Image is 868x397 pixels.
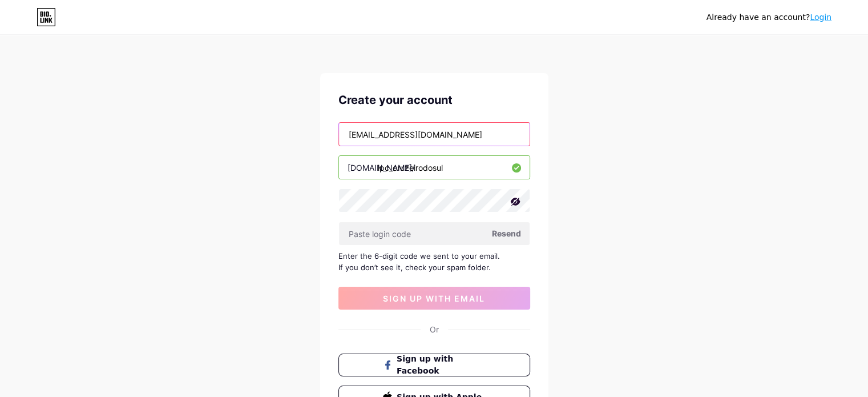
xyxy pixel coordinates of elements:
[339,156,530,179] input: username
[339,123,530,146] input: Email
[492,227,521,239] span: Resend
[430,323,439,335] div: Or
[383,294,485,303] span: sign up with email
[397,353,485,377] span: Sign up with Facebook
[339,222,530,245] input: Paste login code
[338,250,530,273] div: Enter the 6-digit code we sent to your email. If you don’t see it, check your spam folder.
[348,162,415,174] div: [DOMAIN_NAME]/
[338,91,530,109] div: Create your account
[810,13,831,22] a: Login
[706,11,831,23] div: Already have an account?
[338,354,530,376] button: Sign up with Facebook
[338,287,530,310] button: sign up with email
